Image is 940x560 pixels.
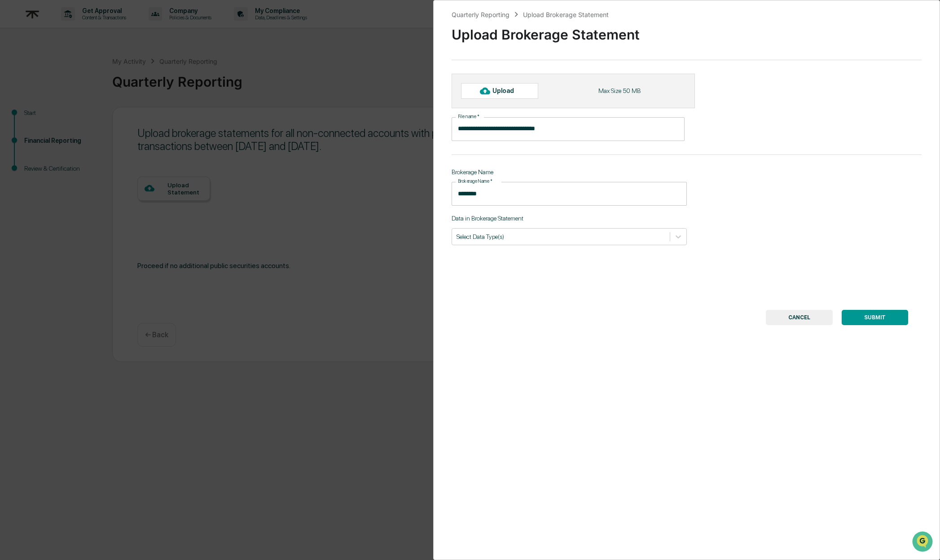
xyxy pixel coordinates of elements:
[452,11,510,18] div: Quarterly Reporting
[153,71,163,82] button: Start new chat
[18,113,58,122] span: Preclearance
[5,110,61,126] a: 🖐️Preclearance
[9,69,25,85] img: 1746055101610-c473b297-6a78-478c-a979-82029cc54cd1
[766,310,833,325] button: CANCEL
[9,114,16,121] div: 🖐️
[452,215,687,222] p: Data in Brokerage Statement
[31,69,147,78] div: Start new chat
[458,178,492,185] label: Brokerage Name
[492,87,522,94] div: Upload
[63,152,109,159] a: Powered byPylon
[9,19,163,33] p: How can we help?
[598,87,641,94] div: Max Size 50 MB
[61,110,115,126] a: 🗄️Attestations
[18,130,57,139] span: Data Lookup
[523,11,609,18] div: Upload Brokerage Statement
[842,310,908,325] button: SUBMIT
[89,152,109,159] span: Pylon
[911,530,936,555] iframe: Open customer support
[9,131,16,138] div: 🔎
[458,113,479,120] label: File name
[74,113,111,122] span: Attestations
[452,168,687,176] p: Brokerage Name
[5,127,60,143] a: 🔎Data Lookup
[452,19,922,43] div: Upload Brokerage Statement
[31,78,114,85] div: We're available if you need us!
[65,114,72,121] div: 🗄️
